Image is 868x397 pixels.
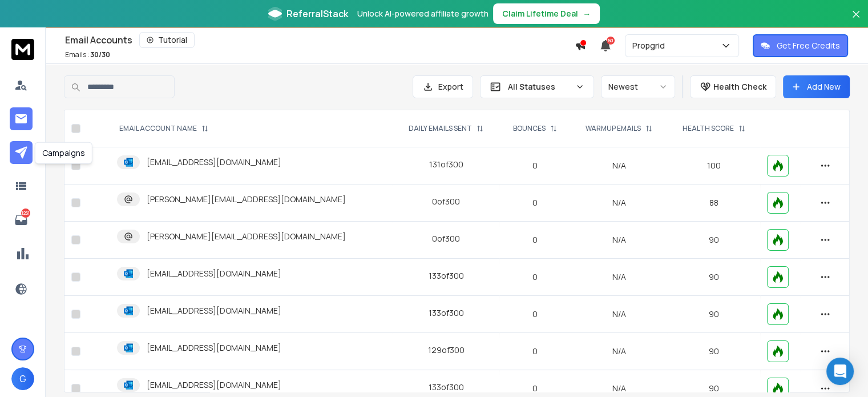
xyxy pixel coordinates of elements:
[432,196,460,207] div: 0 of 300
[668,185,760,222] td: 88
[429,159,463,170] div: 131 of 300
[147,157,281,168] p: [EMAIL_ADDRESS][DOMAIN_NAME]
[601,75,675,98] button: Newest
[632,40,669,51] p: Propgrid
[357,8,488,19] p: Unlock AI-powered affiliate growth
[571,259,668,296] td: N/A
[513,124,546,133] p: BOUNCES
[506,160,564,171] p: 0
[583,8,591,19] span: →
[508,81,571,93] p: All Statuses
[668,147,760,185] td: 100
[571,296,668,333] td: N/A
[753,34,848,57] button: Get Free Credits
[506,383,564,394] p: 0
[777,40,840,51] p: Get Free Credits
[35,142,92,164] div: Campaigns
[607,37,615,45] span: 50
[409,124,472,133] p: DAILY EMAILS SENT
[432,233,460,244] div: 0 of 300
[506,346,564,357] p: 0
[690,75,776,98] button: Health Check
[429,270,464,282] div: 133 of 300
[506,308,564,320] p: 0
[413,75,473,98] button: Export
[668,222,760,259] td: 90
[65,50,110,59] p: Emails :
[849,7,863,34] button: Close banner
[65,32,575,48] div: Email Accounts
[286,7,348,21] span: ReferralStack
[147,231,346,242] p: [PERSON_NAME][EMAIL_ADDRESS][DOMAIN_NAME]
[571,222,668,259] td: N/A
[783,75,850,98] button: Add New
[147,268,281,279] p: [EMAIL_ADDRESS][DOMAIN_NAME]
[429,382,464,393] div: 133 of 300
[571,147,668,185] td: N/A
[147,194,346,205] p: [PERSON_NAME][EMAIL_ADDRESS][DOMAIN_NAME]
[21,208,30,218] p: 1261
[119,124,208,133] div: EMAIL ACCOUNT NAME
[147,379,281,391] p: [EMAIL_ADDRESS][DOMAIN_NAME]
[11,367,34,390] button: G
[10,208,33,231] a: 1261
[506,271,564,283] p: 0
[429,307,464,319] div: 133 of 300
[506,234,564,246] p: 0
[506,197,564,208] p: 0
[147,305,281,316] p: [EMAIL_ADDRESS][DOMAIN_NAME]
[90,50,110,59] span: 30 / 30
[147,342,281,354] p: [EMAIL_ADDRESS][DOMAIN_NAME]
[428,344,465,356] div: 129 of 300
[826,358,854,385] div: Open Intercom Messenger
[713,81,766,93] p: Health Check
[668,296,760,333] td: 90
[683,124,734,133] p: HEALTH SCORE
[493,3,600,24] button: Claim Lifetime Deal→
[571,333,668,370] td: N/A
[586,124,641,133] p: WARMUP EMAILS
[668,259,760,296] td: 90
[571,185,668,222] td: N/A
[668,333,760,370] td: 90
[139,32,195,48] button: Tutorial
